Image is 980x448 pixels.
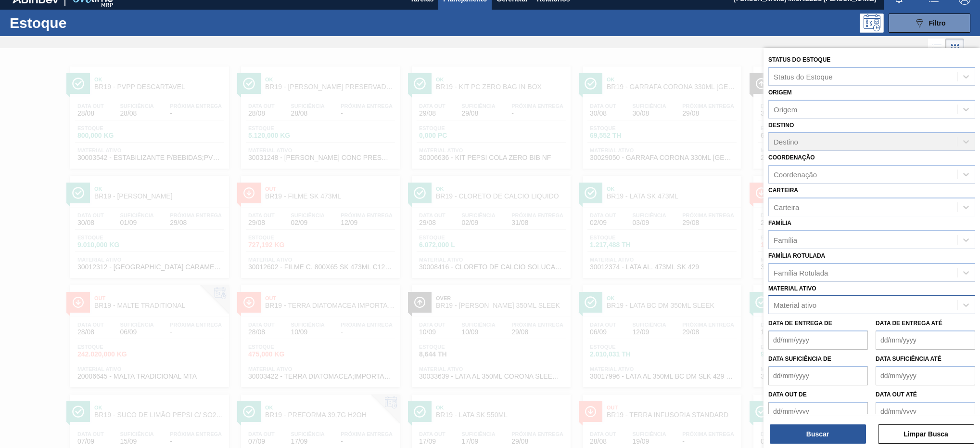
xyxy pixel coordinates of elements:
[929,19,946,27] span: Filtro
[768,320,832,327] label: Data de Entrega de
[928,39,946,57] div: Visão em Lista
[774,171,817,179] div: Coordenação
[768,285,816,292] label: Material ativo
[876,320,942,327] label: Data de Entrega até
[768,89,792,96] label: Origem
[774,105,797,113] div: Origem
[774,268,828,277] div: Família Rotulada
[774,236,797,244] div: Família
[876,402,975,421] input: dd/mm/yyyy
[768,366,868,385] input: dd/mm/yyyy
[876,366,975,385] input: dd/mm/yyyy
[774,203,799,211] div: Carteira
[768,391,807,398] label: Data out de
[768,122,794,129] label: Destino
[946,39,964,57] div: Visão em Cards
[768,402,868,421] input: dd/mm/yyyy
[876,356,942,362] label: Data suficiência até
[774,72,833,80] div: Status do Estoque
[768,252,825,259] label: Família Rotulada
[860,13,884,33] div: Pogramando: nenhum usuário selecionado
[768,220,791,226] label: Família
[889,13,970,33] button: Filtro
[768,154,815,161] label: Coordenação
[768,56,830,63] label: Status do Estoque
[768,356,831,362] label: Data suficiência de
[768,187,798,194] label: Carteira
[876,330,975,350] input: dd/mm/yyyy
[774,301,816,309] div: Material ativo
[768,330,868,350] input: dd/mm/yyyy
[10,17,155,28] h1: Estoque
[876,391,917,398] label: Data out até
